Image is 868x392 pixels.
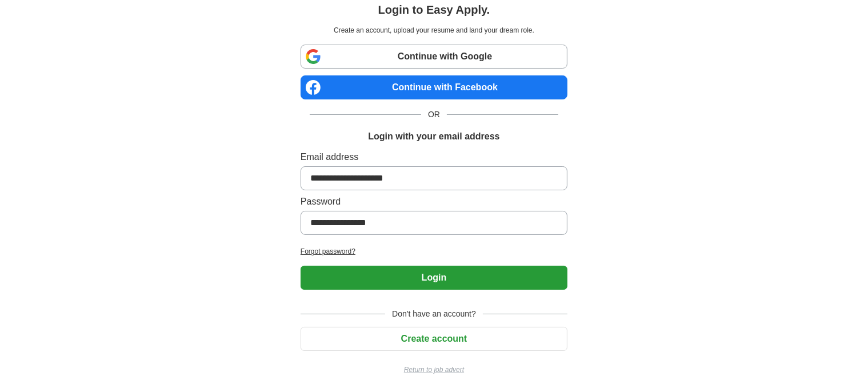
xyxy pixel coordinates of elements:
a: Return to job advert [301,365,567,375]
button: Create account [301,327,567,351]
h1: Login with your email address [368,130,499,143]
button: Login [301,266,567,290]
p: Create an account, upload your resume and land your dream role. [303,25,565,35]
span: Don't have an account? [385,308,483,320]
a: Continue with Facebook [301,75,567,99]
a: Forgot password? [301,246,567,257]
span: OR [421,109,447,121]
label: Email address [301,150,567,164]
label: Password [301,195,567,209]
a: Create account [301,334,567,343]
h1: Login to Easy Apply. [378,1,490,18]
a: Continue with Google [301,45,567,69]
